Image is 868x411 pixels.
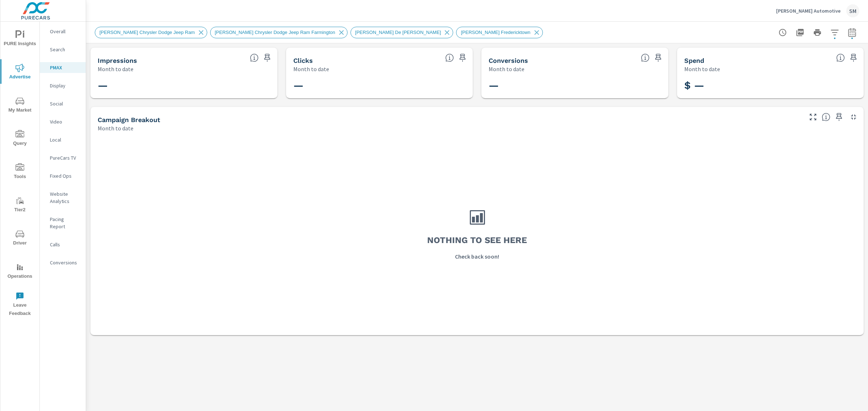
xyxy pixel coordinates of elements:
[50,241,80,248] p: Calls
[846,4,859,17] div: SM
[95,27,207,38] div: [PERSON_NAME] Chrysler Dodge Jeep Ram
[210,27,348,38] div: [PERSON_NAME] Chrysler Dodge Jeep Ram Farmington
[293,79,466,92] h3: —
[848,111,859,123] button: Minimize Widget
[848,52,859,64] span: Save this to your personalized report
[210,30,340,35] span: [PERSON_NAME] Chrysler Dodge Jeep Ram Farmington
[776,8,841,14] p: [PERSON_NAME] Automotive
[489,57,528,64] h5: Conversions
[445,53,454,62] span: The number of times an ad was clicked by a consumer.
[50,190,80,205] p: Website Analytics
[98,116,160,124] h5: Campaign Breakout
[456,27,542,38] div: [PERSON_NAME] Fredericktown
[836,53,845,62] span: The amount of money spent on advertising during the period.
[827,25,842,40] button: Apply Filters
[684,57,704,64] h5: Spend
[3,263,37,281] span: Operations
[807,111,819,123] button: Make Fullscreen
[40,44,86,55] div: Search
[3,64,37,81] span: Advertise
[50,259,80,266] p: Conversions
[457,52,468,64] span: Save this to your personalized report
[98,124,133,133] p: Month to date
[350,27,454,38] div: [PERSON_NAME] De [PERSON_NAME]
[40,257,86,268] div: Conversions
[50,154,80,161] p: PureCars TV
[0,22,39,321] div: nav menu
[3,196,37,214] span: Tier2
[3,230,37,247] span: Driver
[50,28,80,35] p: Overall
[250,53,259,62] span: The number of times an ad was shown on your behalf.
[95,30,199,35] span: [PERSON_NAME] Chrysler Dodge Jeep Ram
[652,52,664,64] span: Save this to your personalized report
[98,79,270,92] h3: —
[489,65,524,73] p: Month to date
[40,214,86,232] div: Pacing Report
[40,26,86,37] div: Overall
[3,30,37,48] span: PURE Insights
[40,239,86,250] div: Calls
[3,163,37,181] span: Tools
[40,62,86,73] div: PMAX
[684,79,857,92] h3: $ —
[845,25,859,40] button: Select Date Range
[455,252,499,261] p: Check back soon!
[40,189,86,207] div: Website Analytics
[98,65,133,73] p: Month to date
[98,57,137,64] h5: Impressions
[261,52,273,64] span: Save this to your personalized report
[40,152,86,163] div: PureCars TV
[50,136,80,143] p: Local
[456,30,535,35] span: [PERSON_NAME] Fredericktown
[3,130,37,148] span: Query
[50,100,80,107] p: Social
[822,113,830,121] span: This is a summary of PMAX performance results by campaign. Each column can be sorted.
[351,30,446,35] span: [PERSON_NAME] De [PERSON_NAME]
[641,53,650,62] span: Total Conversions include Actions, Leads and Unmapped.
[3,292,37,318] span: Leave Feedback
[50,46,80,53] p: Search
[40,98,86,109] div: Social
[3,97,37,114] span: My Market
[40,116,86,127] div: Video
[50,118,80,125] p: Video
[50,64,80,71] p: PMAX
[833,111,845,123] span: Save this to your personalized report
[489,79,661,92] h3: —
[50,82,80,89] p: Display
[40,134,86,145] div: Local
[793,25,807,40] button: "Export Report to PDF"
[40,170,86,181] div: Fixed Ops
[427,234,527,246] h3: Nothing to see here
[293,65,329,73] p: Month to date
[40,80,86,91] div: Display
[50,172,80,179] p: Fixed Ops
[810,25,825,40] button: Print Report
[684,65,720,73] p: Month to date
[50,216,80,230] p: Pacing Report
[293,57,313,64] h5: Clicks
